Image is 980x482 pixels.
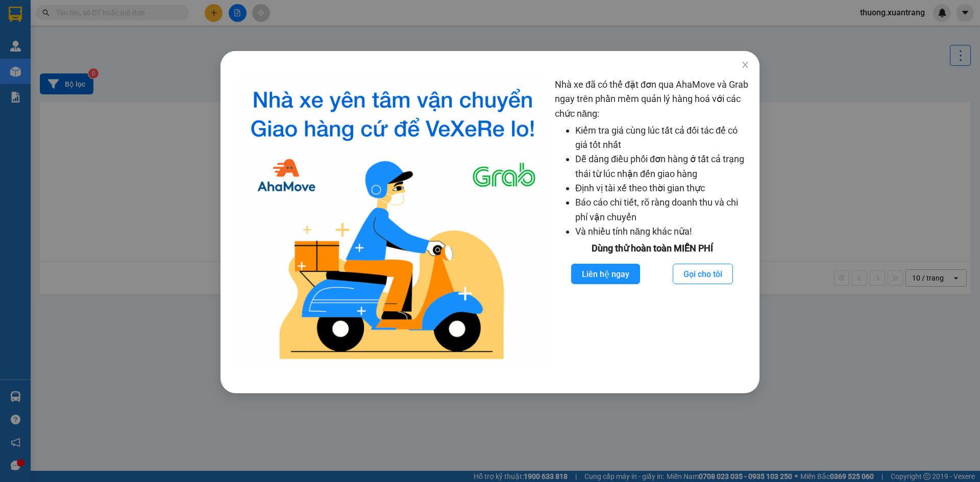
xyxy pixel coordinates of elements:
li: Báo cáo chi tiết, rõ ràng doanh thu và chi phí vận chuyển [575,195,749,224]
span: Gọi cho tôi [683,268,722,281]
li: Định vị tài xế theo thời gian thực [575,181,749,195]
button: Close [731,51,759,80]
button: Gọi cho tôi [673,264,733,284]
li: Dễ dàng điều phối đơn hàng ở tất cả trạng thái từ lúc nhận đến giao hàng [575,152,749,181]
li: Kiểm tra giá cùng lúc tất cả đối tác để có giá tốt nhất [575,123,749,153]
span: Liên hệ ngay [582,268,629,281]
span: close [741,61,749,69]
button: Liên hệ ngay [571,264,640,284]
li: Và nhiều tính năng khác nữa! [575,224,749,239]
img: logo [239,78,547,368]
div: Nhà xe đã có thể đặt đơn qua AhaMove và Grab ngay trên phần mềm quản lý hàng hoá với các chức năng: [555,78,749,368]
div: Dùng thử hoàn toàn MIỄN PHÍ [555,241,749,256]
